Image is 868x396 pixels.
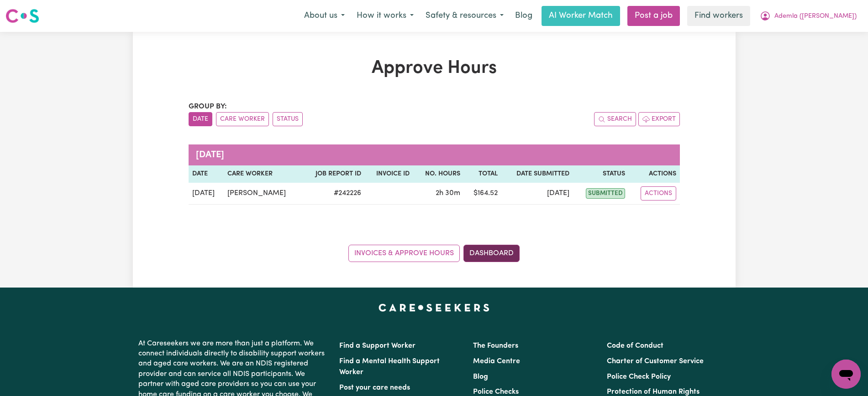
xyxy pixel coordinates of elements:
[189,165,224,183] th: Date
[365,165,413,183] th: Invoice ID
[510,6,538,26] a: Blog
[774,11,857,21] span: Ademla ([PERSON_NAME])
[339,358,440,376] a: Find a Mental Health Support Worker
[607,388,700,396] a: Protection of Human Rights
[413,165,464,183] th: No. Hours
[351,6,420,26] button: How it works
[464,183,501,205] td: $ 164.52
[216,112,269,126] button: sort invoices by care worker
[420,6,510,26] button: Safety & resources
[464,165,501,183] th: Total
[224,165,302,183] th: Care worker
[189,112,212,126] button: sort invoices by date
[473,358,520,365] a: Media Centre
[189,103,227,110] span: Group by:
[586,188,625,199] span: submitted
[641,186,676,201] button: Actions
[542,6,620,26] a: AI Worker Match
[189,183,224,205] td: [DATE]
[594,112,636,126] button: Search
[273,112,303,126] button: sort invoices by paid status
[638,112,680,126] button: Export
[463,245,520,262] a: Dashboard
[298,6,351,26] button: About us
[687,6,750,26] a: Find workers
[607,373,671,381] a: Police Check Policy
[831,360,861,389] iframe: Button to launch messaging window
[436,190,460,197] span: 2 hours 30 minutes
[379,304,489,311] a: Careseekers home page
[607,342,663,350] a: Code of Conduct
[607,358,704,365] a: Charter of Customer Service
[5,5,39,26] a: Careseekers logo
[754,6,863,26] button: My Account
[339,384,410,391] a: Post your care needs
[302,183,365,205] td: # 242226
[224,183,302,205] td: [PERSON_NAME]
[473,373,488,381] a: Blog
[573,165,628,183] th: Status
[5,8,39,24] img: Careseekers logo
[473,388,519,396] a: Police Checks
[189,57,680,79] h1: Approve Hours
[501,183,573,205] td: [DATE]
[348,245,460,262] a: Invoices & Approve Hours
[302,165,365,183] th: Job Report ID
[629,165,680,183] th: Actions
[473,342,518,350] a: The Founders
[189,144,680,165] caption: [DATE]
[339,342,416,350] a: Find a Support Worker
[627,6,680,26] a: Post a job
[501,165,573,183] th: Date Submitted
